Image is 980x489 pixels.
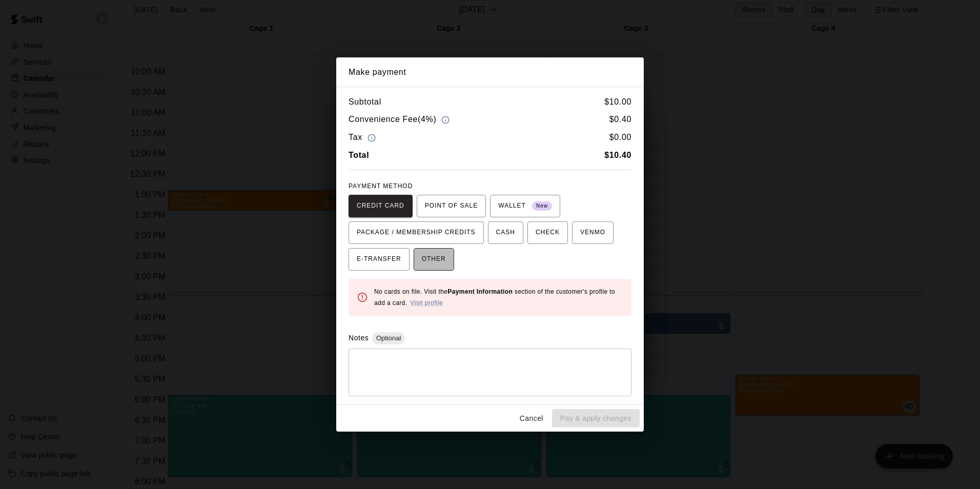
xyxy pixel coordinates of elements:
[349,248,410,271] button: E-TRANSFER
[414,248,454,271] button: OTHER
[349,113,452,127] h6: Convenience Fee ( 4% )
[498,198,552,214] span: WALLET
[372,334,405,342] span: Optional
[488,221,523,244] button: CASH
[357,198,404,214] span: CREDIT CARD
[609,113,631,127] h6: $ 0.40
[496,225,515,241] span: CASH
[357,251,401,268] span: E-TRANSFER
[417,195,486,217] button: POINT OF SALE
[349,131,378,145] h6: Tax
[490,195,560,217] button: WALLET New
[604,151,631,159] b: $ 10.40
[349,195,413,217] button: CREDIT CARD
[515,409,548,428] button: Cancel
[532,199,552,213] span: New
[580,225,605,241] span: VENMO
[609,131,631,145] h6: $ 0.00
[374,288,615,307] span: No cards on file. Visit the section of the customer's profile to add a card.
[349,182,413,190] span: PAYMENT METHOD
[410,299,443,307] a: Visit profile
[604,95,631,109] h6: $ 10.00
[527,221,568,244] button: CHECK
[349,221,484,244] button: PACKAGE / MEMBERSHIP CREDITS
[349,95,381,109] h6: Subtotal
[536,225,560,241] span: CHECK
[357,225,476,241] span: PACKAGE / MEMBERSHIP CREDITS
[336,57,644,87] h2: Make payment
[422,251,446,268] span: OTHER
[572,221,614,244] button: VENMO
[349,151,369,159] b: Total
[425,198,478,214] span: POINT OF SALE
[349,334,369,342] label: Notes
[447,288,513,295] b: Payment Information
